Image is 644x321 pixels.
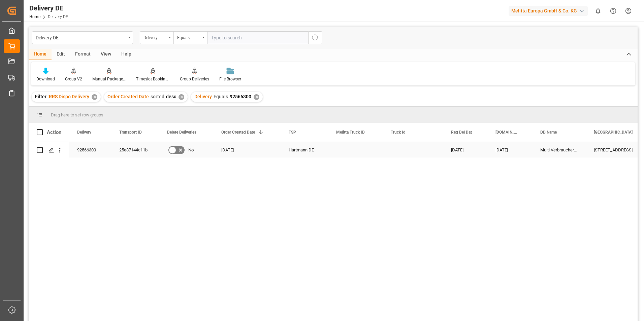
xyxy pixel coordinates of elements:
[111,142,159,158] div: 25e87144c11b
[47,129,61,135] div: Action
[52,49,70,60] div: Edit
[29,49,52,60] div: Home
[213,142,281,158] div: [DATE]
[495,130,518,135] span: [DOMAIN_NAME] Dat
[51,112,103,117] span: Drag here to set row groups
[36,33,126,41] div: Delivery DE
[77,130,91,135] span: Delivery
[35,94,49,99] span: Filter :
[451,130,472,135] span: Req Del Dat
[92,76,126,82] div: Manual Package TypeDetermination
[230,94,251,99] span: 92566300
[289,130,296,135] span: TSP
[29,142,69,158] div: Press SPACE to select this row.
[179,94,184,100] div: ✕
[166,94,176,99] span: desc
[70,49,96,60] div: Format
[487,142,532,158] div: [DATE]
[29,14,40,19] a: Home
[173,31,207,44] button: open menu
[590,3,606,19] button: show 0 new notifications
[207,31,308,44] input: Type to search
[194,94,212,99] span: Delivery
[540,130,557,135] span: DD Name
[151,94,164,99] span: sorted
[188,142,194,158] span: No
[532,142,586,158] div: Multi Verbrauchermarkt
[443,142,487,158] div: [DATE]
[119,130,142,135] span: Transport ID
[509,6,588,16] div: Melitta Europa GmbH & Co. KG
[32,31,133,44] button: open menu
[116,49,136,60] div: Help
[308,31,322,44] button: search button
[391,130,406,135] span: Truck Id
[606,3,621,19] button: Help Center
[36,76,55,82] div: Download
[594,130,633,135] span: [GEOGRAPHIC_DATA]
[136,76,170,82] div: Timeslot Booking Report
[336,130,365,135] span: Melitta Truck ID
[167,130,196,135] span: Delete Deliveries
[49,94,89,99] span: RRS Dispo Delivery
[214,94,228,99] span: Equals
[221,130,255,135] span: Order Created Date
[254,94,259,100] div: ✕
[177,33,200,41] div: Equals
[92,94,97,100] div: ✕
[107,94,149,99] span: Order Created Date
[140,31,173,44] button: open menu
[219,76,241,82] div: File Browser
[281,142,328,158] div: Hartmann DE
[96,49,116,60] div: View
[29,3,68,13] div: Delivery DE
[509,4,590,17] button: Melitta Europa GmbH & Co. KG
[180,76,209,82] div: Group Deliveries
[69,142,111,158] div: 92566300
[65,76,82,82] div: Group V2
[143,33,166,41] div: Delivery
